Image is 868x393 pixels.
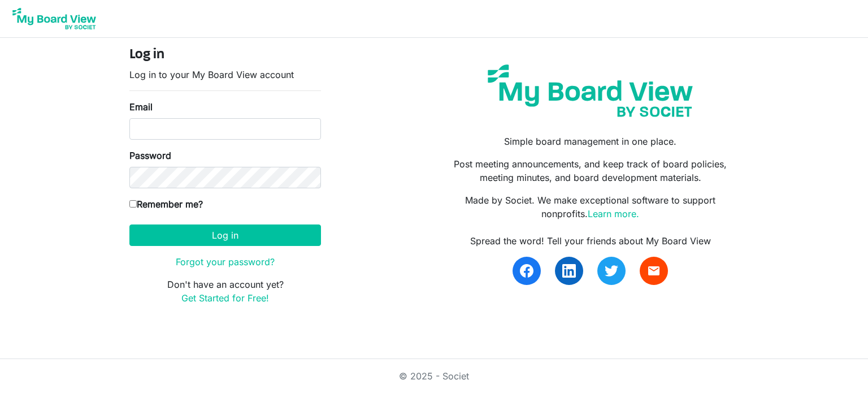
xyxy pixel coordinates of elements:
[129,224,321,246] button: Log in
[129,47,321,63] h4: Log in
[479,56,701,126] img: my-board-view-societ.svg
[442,193,739,221] p: Made by Societ. We make exceptional software to support nonprofits.
[562,264,576,278] img: linkedin.svg
[176,256,275,267] a: Forgot your password?
[129,100,153,114] label: Email
[442,157,739,184] p: Post meeting announcements, and keep track of board policies, meeting minutes, and board developm...
[129,68,321,81] p: Log in to your My Board View account
[605,264,618,278] img: twitter.svg
[588,208,639,219] a: Learn more.
[129,200,137,208] input: Remember me?
[640,257,668,285] a: email
[129,149,171,162] label: Password
[647,264,661,278] span: email
[442,234,739,248] div: Spread the word! Tell your friends about My Board View
[520,264,533,278] img: facebook.svg
[442,135,739,148] p: Simple board management in one place.
[181,292,269,304] a: Get Started for Free!
[129,278,321,305] p: Don't have an account yet?
[399,370,469,382] a: © 2025 - Societ
[129,197,203,211] label: Remember me?
[9,5,99,33] img: My Board View Logo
